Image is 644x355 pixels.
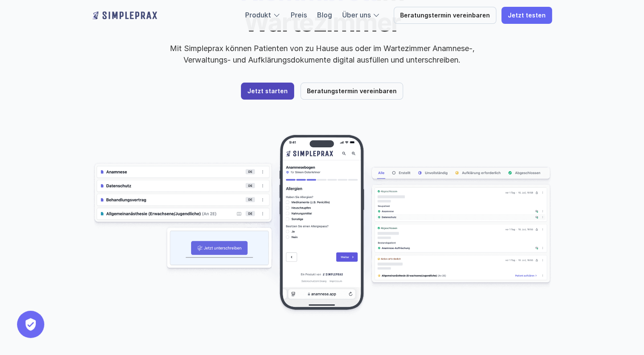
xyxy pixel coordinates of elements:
[307,88,397,95] p: Beratungstermin vereinbaren
[301,83,403,100] a: Beratungstermin vereinbaren
[394,7,496,24] a: Beratungstermin vereinbaren
[163,43,482,66] p: Mit Simpleprax können Patienten von zu Hause aus oder im Wartezimmer Anamnese-, Verwaltungs- und ...
[92,134,552,317] img: Beispielscreenshots aus der Simpleprax Anwendung
[291,11,307,19] a: Preis
[501,7,552,24] a: Jetzt testen
[245,11,271,19] a: Produkt
[342,11,371,19] a: Über uns
[400,12,490,19] p: Beratungstermin vereinbaren
[247,88,288,95] p: Jetzt starten
[241,83,294,100] a: Jetzt starten
[508,12,546,19] p: Jetzt testen
[317,11,332,19] a: Blog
